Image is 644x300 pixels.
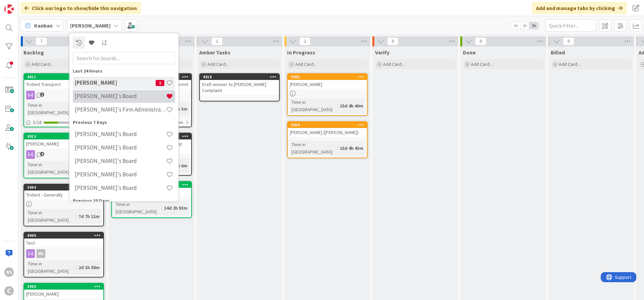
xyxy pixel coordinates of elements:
[475,37,486,45] span: 0
[551,49,565,56] span: Billed
[76,213,77,220] span: :
[559,61,580,67] span: Add Card...
[299,37,311,45] span: 2
[23,133,104,178] a: 4013[PERSON_NAME]Time in [GEOGRAPHIC_DATA]:1d 6h 14m
[36,37,47,45] span: 7
[156,80,164,86] span: 1
[4,267,14,277] div: BS
[23,232,104,277] a: 4009TestMLTime in [GEOGRAPHIC_DATA]:2d 1h 58m
[20,2,141,14] div: Click our logo to show/hide this navigation
[114,201,161,215] div: Time in [GEOGRAPHIC_DATA]
[75,79,156,86] h4: [PERSON_NAME]
[32,61,53,67] span: Add Card...
[287,73,368,116] a: 3965[PERSON_NAME]Time in [GEOGRAPHIC_DATA]:15d 4h 40m
[203,75,279,79] div: 4018
[338,144,365,152] div: 15d 4h 43m
[529,22,538,29] span: 3x
[532,2,627,14] div: Add and manage tabs by clicking
[563,37,574,45] span: 0
[27,185,103,190] div: 3994
[287,49,315,56] span: In Progress
[290,141,337,156] div: Time in [GEOGRAPHIC_DATA]
[4,4,14,14] img: Visit kanbanzone.com
[70,22,111,29] b: [PERSON_NAME]
[199,49,230,56] span: Amber Tasks
[338,102,365,110] div: 15d 4h 40m
[24,284,103,298] div: 3993[PERSON_NAME]
[37,249,45,258] div: ML
[27,75,103,79] div: 4011
[24,74,103,80] div: 4011
[75,184,166,191] h4: [PERSON_NAME]'s Board
[24,232,103,239] div: 4009
[40,152,44,156] span: 4
[75,158,166,164] h4: [PERSON_NAME]'s Board
[288,128,367,137] div: [PERSON_NAME] ([PERSON_NAME])
[27,233,103,238] div: 4009
[24,290,103,298] div: [PERSON_NAME]
[75,131,166,137] h4: [PERSON_NAME]'s Board
[24,249,103,258] div: ML
[23,49,44,56] span: Backlog
[33,119,42,126] span: 5/18
[288,74,367,89] div: 3965[PERSON_NAME]
[288,80,367,89] div: [PERSON_NAME]
[291,123,367,127] div: 3964
[520,22,529,29] span: 2x
[463,49,476,56] span: Done
[291,75,367,79] div: 3965
[200,80,279,95] div: Draft answer to [PERSON_NAME] Complaint
[199,73,280,101] a: 4018Draft answer to [PERSON_NAME] Complaint
[24,232,103,247] div: 4009Test
[295,61,317,67] span: Add Card...
[75,106,166,113] h4: [PERSON_NAME]'s Firm Administration Board
[75,171,166,178] h4: [PERSON_NAME]'s Board
[27,284,103,289] div: 3993
[27,134,103,139] div: 4013
[73,52,175,64] input: Search for boards...
[24,239,103,247] div: Test
[73,197,175,204] div: Previous 30 Days
[24,184,103,199] div: 3994Trident - Generally
[161,204,162,212] span: :
[337,144,338,152] span: :
[375,49,389,56] span: Verify
[75,144,166,151] h4: [PERSON_NAME]'s Board
[24,80,103,89] div: Trident Transport
[76,264,77,271] span: :
[200,74,279,80] div: 4018
[211,37,223,45] span: 1
[73,119,175,126] div: Previous 7 Days
[545,19,596,32] input: Quick Filter...
[288,74,367,80] div: 3965
[75,93,166,99] h4: [PERSON_NAME]'s Board
[162,204,189,212] div: 14d 2h 53m
[200,74,279,95] div: 4018Draft answer to [PERSON_NAME] Complaint
[24,184,103,190] div: 3994
[383,61,405,67] span: Add Card...
[511,22,520,29] span: 1x
[288,122,367,128] div: 3964
[387,37,398,45] span: 0
[73,68,175,75] div: Last 24 Hours
[34,22,53,30] span: Kanban
[23,73,104,127] a: 4011Trident TransportTime in [GEOGRAPHIC_DATA]:1d 47m5/18
[77,213,101,220] div: 7d 7h 11m
[77,264,101,271] div: 2d 1h 58m
[24,74,103,89] div: 4011Trident Transport
[207,61,229,67] span: Add Card...
[290,98,337,113] div: Time in [GEOGRAPHIC_DATA]
[24,139,103,148] div: [PERSON_NAME]
[26,260,76,275] div: Time in [GEOGRAPHIC_DATA]
[26,161,76,176] div: Time in [GEOGRAPHIC_DATA]
[40,92,44,97] span: 1
[471,61,492,67] span: Add Card...
[4,286,14,296] div: C
[24,190,103,199] div: Trident - Generally
[26,209,76,224] div: Time in [GEOGRAPHIC_DATA]
[337,102,338,110] span: :
[288,122,367,137] div: 3964[PERSON_NAME] ([PERSON_NAME])
[24,284,103,290] div: 3993
[24,133,103,139] div: 4013
[14,1,31,9] span: Support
